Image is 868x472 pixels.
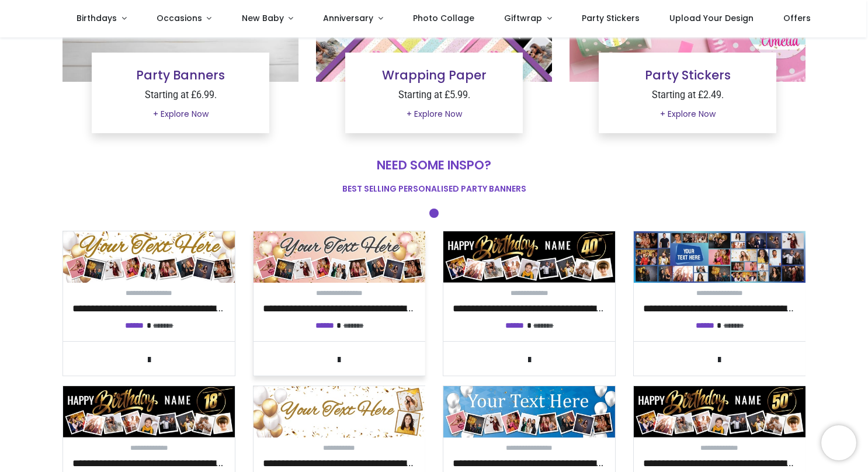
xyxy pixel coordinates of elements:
[382,67,487,84] a: Wrapping Paper
[77,12,117,24] span: Birthdays
[342,183,526,195] font: best selling personalised party banners
[783,12,811,24] span: Offers
[355,89,513,102] p: Starting at £5.99.
[645,67,731,84] a: Party Stickers
[157,12,202,24] span: Occasions
[582,12,640,24] span: Party Stickers
[136,67,225,84] a: Party Banners
[413,12,474,24] span: Photo Collage
[821,425,856,460] iframe: Brevo live chat
[608,89,767,102] p: Starting at £2.49.
[399,105,470,124] a: + Explore Now
[242,12,284,24] span: New Baby
[652,105,723,124] a: + Explore Now
[323,12,373,24] span: Anniversary
[101,89,260,102] p: Starting at £6.99.
[504,12,542,24] span: Giftwrap
[63,157,805,173] h4: Need some inspo?
[669,12,754,24] span: Upload Your Design
[145,105,216,124] a: + Explore Now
